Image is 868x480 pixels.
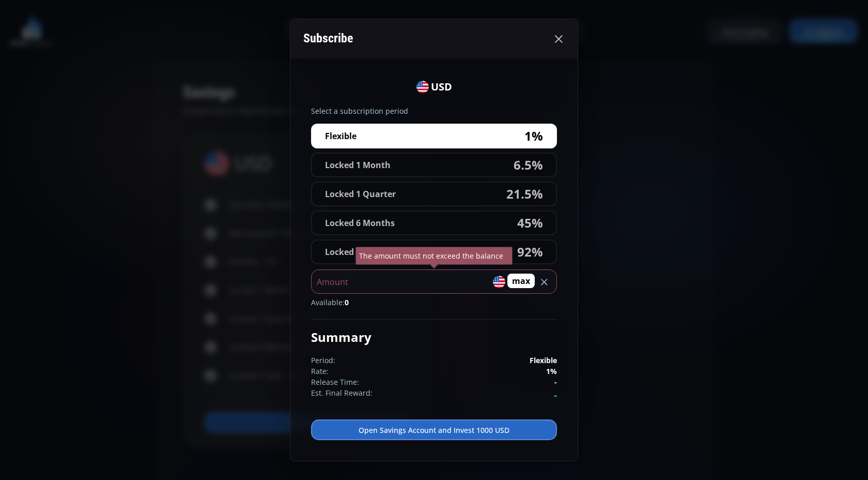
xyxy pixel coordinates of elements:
strong: 0 [345,297,349,307]
button: Open Savings Account and Invest 1000 USD [311,419,557,440]
dd: - [434,377,557,387]
dd: - [434,387,557,403]
p: Select a subscription period [311,106,557,116]
button: Flexible1% [311,124,557,148]
dt: Est. Final Reward: [311,387,434,403]
span: Locked 1 Month [325,159,391,171]
button: max [507,274,535,288]
strong: 45% [517,214,543,232]
dt: Period: [311,355,434,366]
span: Locked 1 Year [325,246,381,258]
dt: Release Time: [311,377,434,387]
div: The amount must not exceed the balance [355,247,513,265]
strong: 6.5% [514,156,543,174]
button: Locked 1 Year92% [311,239,557,264]
dd: 1% [434,366,557,377]
span: Flexible [325,130,357,142]
strong: 92% [517,243,543,261]
button: Locked 1 Quarter21.5% [311,182,557,206]
dt: Rate: [311,366,434,377]
strong: 1% [524,127,543,145]
span: Locked 1 Quarter [325,188,396,200]
span: Locked 6 Months [325,217,395,229]
strong: 21.5% [506,185,543,203]
button: Locked 1 Month6.5% [311,153,557,177]
div: Subscribe [303,25,353,52]
label: Available: [311,297,557,308]
button: Locked 6 Months45% [311,211,557,235]
dd: Flexible [434,355,557,366]
p: Summary [311,328,557,347]
div: USD [311,79,557,95]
